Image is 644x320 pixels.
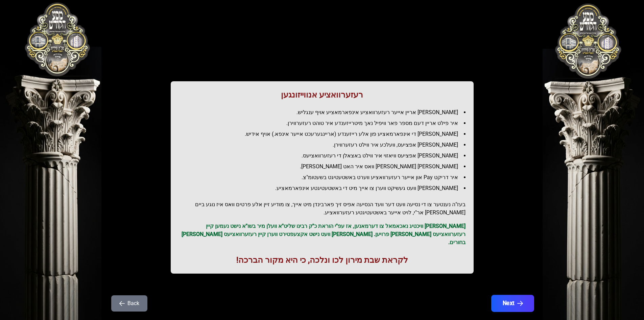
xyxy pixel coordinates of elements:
[184,141,466,149] li: [PERSON_NAME] אפציעס, וועלכע איר ווילט רעזערווירן.
[179,200,466,217] h2: בעז"ה נענטער צו די נסיעה וועט דער וועד הנסיעה אפיס זיך פארבינדן מיט אייך, צו מודיע זיין אלע פרטים...
[111,295,147,312] button: Back
[179,255,466,265] h1: לקראת שבת מירון לכו ונלכה, כי היא מקור הברכה!
[184,108,466,116] li: [PERSON_NAME] אריין אייער רעזערוואציע אינפארמאציע אויף ענגליש.
[491,295,534,312] button: Next
[184,152,466,160] li: [PERSON_NAME] אפציעס וויאזוי איר ווילט באצאלן די רעזערוואציעס.
[184,130,466,138] li: [PERSON_NAME] די אינפארמאציע פון אלע רייזענדע (אריינגערעכט אייער אינפא.) אויף אידיש.
[184,163,466,171] li: [PERSON_NAME] [PERSON_NAME] וואס איר האט [PERSON_NAME].
[179,89,466,100] h1: רעזערוואציע אנווייזונגען
[184,184,466,192] li: [PERSON_NAME] וועט געשיקט ווערן צו אייך מיט די באשטעטיגטע אינפארמאציע.
[184,173,466,182] li: איר דריקט Pay און אייער רעזערוואציע ווערט באשטעטיגט בשעטומ"צ.
[184,119,466,127] li: איר פילט אריין דעם מספר פאר וויפיל נאך מיטרייזענדע איר טוהט רעזערווירן.
[179,222,466,247] p: [PERSON_NAME] וויכטיג נאכאמאל צו דערמאנען, אז עפ"י הוראת כ"ק רבינו שליט"א וועלן מיר בשו"א נישט נע...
